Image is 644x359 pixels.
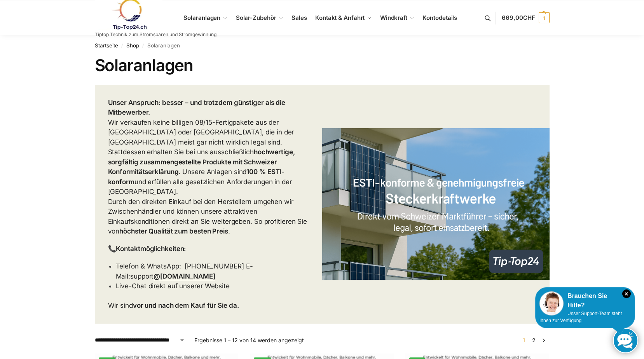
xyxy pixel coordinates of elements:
[539,311,622,323] span: Unser Support-Team steht Ihnen zur Verfügung
[108,98,309,237] p: Wir verkaufen keine billigen 08/15-Fertigpakete aus der [GEOGRAPHIC_DATA] oder [GEOGRAPHIC_DATA],...
[95,35,550,56] nav: Breadcrumb
[419,0,460,35] a: Kontodetails
[539,291,631,310] div: Brauchen Sie Hilfe?
[118,43,126,49] span: /
[95,336,185,344] select: Shop-Reihenfolge
[108,168,285,186] strong: 100 % ESTI-konform
[502,14,535,21] span: 669,00
[95,56,550,75] h1: Solaranlagen
[539,291,564,315] img: Customer service
[108,148,295,176] strong: hochwertige, sorgfältig zusammengestellte Produkte mit Schweizer Konformitätserklärung
[622,289,631,298] i: Schließen
[133,301,239,309] strong: vor und nach dem Kauf für Sie da.
[116,245,186,253] strong: Kontaktmöglichkeiten:
[377,0,418,35] a: Windkraft
[154,272,215,280] a: @[DOMAIN_NAME]
[521,337,527,343] span: Seite 1
[523,14,535,21] span: CHF
[116,261,309,281] p: Telefon & WhatsApp: [PHONE_NUMBER] E-Mail:support
[108,301,309,311] p: Wir sind
[291,14,307,21] span: Sales
[194,336,304,344] p: Ergebnisse 1 – 12 von 14 werden angezeigt
[95,42,118,49] a: Startseite
[541,336,546,344] a: →
[119,227,228,235] strong: höchster Qualität zum besten Preis
[236,14,276,21] span: Solar-Zubehör
[139,43,147,49] span: /
[312,0,375,35] a: Kontakt & Anfahrt
[518,336,549,344] nav: Produkt-Seitennummerierung
[233,0,286,35] a: Solar-Zubehör
[126,42,139,49] a: Shop
[116,281,309,291] p: Live-Chat direkt auf unserer Website
[422,14,457,21] span: Kontodetails
[315,14,365,21] span: Kontakt & Anfahrt
[108,99,286,117] strong: Unser Anspruch: besser – und trotzdem günstiger als die Mitbewerber.
[108,244,309,254] p: 📞
[539,12,550,23] span: 1
[530,337,538,343] a: Seite 2
[95,32,216,37] p: Tiptop Technik zum Stromsparen und Stromgewinnung
[288,0,310,35] a: Sales
[502,6,549,30] a: 669,00CHF 1
[322,128,550,280] img: ESTI-konforme & genehmigungsfreie Steckerkraftwerke – Direkt vom Schweizer Marktführer“
[380,14,407,21] span: Windkraft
